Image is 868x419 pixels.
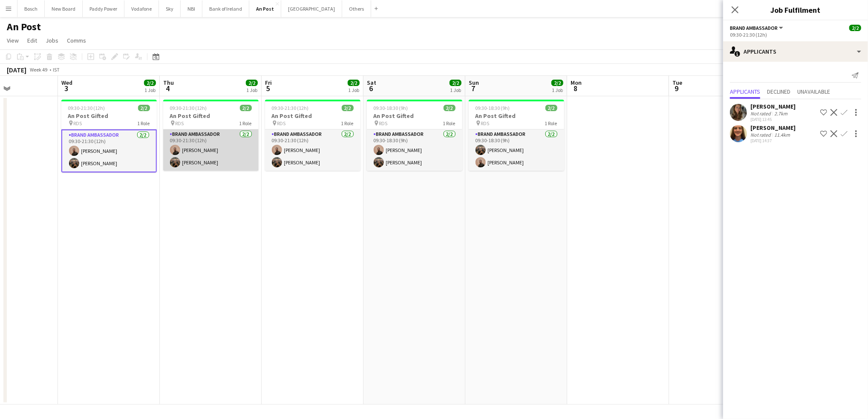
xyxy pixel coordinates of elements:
h1: An Post [7,20,41,33]
span: 9 [671,83,682,93]
span: Fri [265,79,272,86]
div: Not rated [750,110,773,117]
span: 1 Role [443,120,456,126]
button: Brand Ambassador [730,25,784,31]
app-job-card: 09:30-21:30 (12h)2/2An Post Gifted RDS1 RoleBrand Ambassador2/209:30-21:30 (12h)[PERSON_NAME][PER... [265,100,360,171]
span: Brand Ambassador [730,25,778,31]
span: 2/2 [551,80,563,86]
app-job-card: 09:30-18:30 (9h)2/2An Post Gifted RDS1 RoleBrand Ambassador2/209:30-18:30 (9h)[PERSON_NAME][PERSO... [469,100,564,171]
span: Declined [767,89,790,95]
div: [DATE] 13:45 [750,117,796,122]
span: 09:30-21:30 (12h) [68,105,105,111]
div: 2.7km [773,110,789,117]
span: Tue [672,79,682,86]
span: 8 [569,83,582,93]
div: 1 Job [450,87,461,93]
button: Vodafone [124,0,159,17]
span: 09:30-21:30 (12h) [272,105,309,111]
app-card-role: Brand Ambassador2/209:30-21:30 (12h)[PERSON_NAME][PERSON_NAME] [163,129,259,171]
span: View [7,37,19,44]
span: 09:30-18:30 (9h) [476,105,510,111]
h3: An Post Gifted [61,112,157,120]
app-job-card: 09:30-21:30 (12h)2/2An Post Gifted RDS1 RoleBrand Ambassador2/209:30-21:30 (12h)[PERSON_NAME][PER... [163,100,259,171]
span: Unavailable [797,89,830,95]
span: Week 49 [28,66,49,73]
div: 09:30-21:30 (12h) [730,32,861,38]
button: Paddy Power [83,0,124,17]
span: 1 Role [239,120,252,126]
span: Wed [61,79,72,86]
span: RDS [379,120,388,126]
button: Others [342,0,371,17]
h3: Job Fulfilment [723,4,868,15]
span: Applicants [730,89,760,95]
button: NBI [181,0,202,17]
span: 2/2 [246,80,258,86]
span: 1 Role [138,120,150,126]
app-card-role: Brand Ambassador2/209:30-18:30 (9h)[PERSON_NAME][PERSON_NAME] [367,129,462,171]
a: Jobs [42,35,62,46]
div: [DATE] [7,66,26,74]
span: 7 [467,83,479,93]
span: 2/2 [849,25,861,31]
span: Edit [27,37,37,44]
button: [GEOGRAPHIC_DATA] [281,0,342,17]
h3: An Post Gifted [163,112,259,120]
span: 4 [162,83,174,93]
button: Bank of Ireland [202,0,249,17]
span: 6 [366,83,376,93]
span: Mon [571,79,582,86]
app-job-card: 09:30-18:30 (9h)2/2An Post Gifted RDS1 RoleBrand Ambassador2/209:30-18:30 (9h)[PERSON_NAME][PERSO... [367,100,462,171]
div: [DATE] 14:37 [750,138,796,143]
span: RDS [74,120,82,126]
h3: An Post Gifted [265,112,360,120]
app-job-card: 09:30-21:30 (12h)2/2An Post Gifted RDS1 RoleBrand Ambassador2/209:30-21:30 (12h)[PERSON_NAME][PER... [61,100,157,172]
span: Comms [67,37,86,44]
div: Not rated [750,132,773,138]
span: 09:30-18:30 (9h) [374,105,408,111]
span: 1 Role [545,120,557,126]
a: Edit [24,35,40,46]
div: 1 Job [552,87,563,93]
div: 1 Job [246,87,257,93]
span: 2/2 [138,105,150,111]
app-card-role: Brand Ambassador2/209:30-21:30 (12h)[PERSON_NAME][PERSON_NAME] [265,129,360,171]
div: Applicants [723,41,868,62]
span: 2/2 [450,80,461,86]
span: 2/2 [348,80,360,86]
div: 11.4km [773,132,792,138]
button: Bosch [17,0,45,17]
span: RDS [277,120,286,126]
div: [PERSON_NAME] [750,124,796,132]
span: 2/2 [144,80,156,86]
span: Sun [469,79,479,86]
h3: An Post Gifted [469,112,564,120]
span: 2/2 [342,105,354,111]
span: Sat [367,79,376,86]
span: 09:30-21:30 (12h) [170,105,207,111]
span: 1 Role [341,120,354,126]
h3: An Post Gifted [367,112,462,120]
span: 2/2 [240,105,252,111]
div: 1 Job [144,87,156,93]
div: 1 Job [348,87,359,93]
app-card-role: Brand Ambassador2/209:30-18:30 (9h)[PERSON_NAME][PERSON_NAME] [469,129,564,171]
span: 5 [264,83,272,93]
span: Thu [163,79,174,86]
span: 2/2 [444,105,456,111]
div: IST [53,66,60,73]
a: Comms [63,35,89,46]
span: RDS [481,120,490,126]
a: View [3,35,22,46]
app-card-role: Brand Ambassador2/209:30-21:30 (12h)[PERSON_NAME][PERSON_NAME] [61,129,157,172]
span: 2/2 [545,105,557,111]
span: Jobs [46,37,58,44]
button: Sky [159,0,181,17]
button: An Post [249,0,281,17]
div: [PERSON_NAME] [750,103,796,110]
